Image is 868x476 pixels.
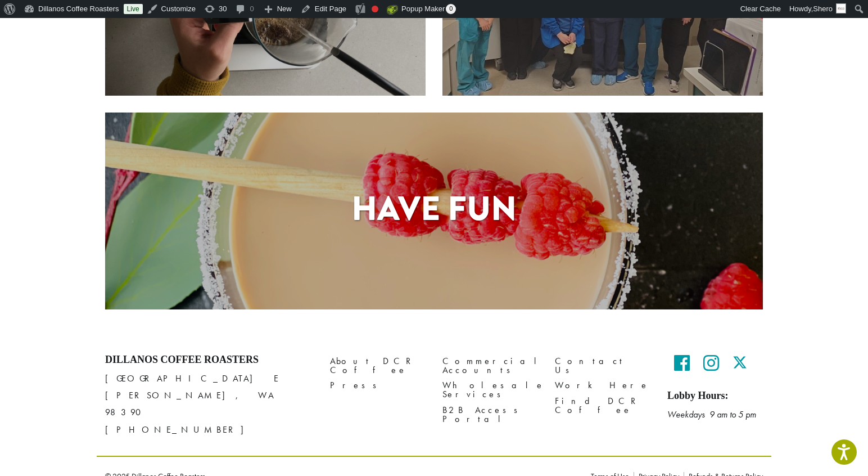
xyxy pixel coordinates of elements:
div: Focus keyphrase not set [372,6,378,12]
h5: Lobby Hours: [667,390,763,402]
a: Work Here [555,378,650,393]
span: Shero [813,5,833,13]
span: 0 [446,4,456,14]
em: Weekdays 9 am to 5 pm [667,408,756,420]
a: Wholesale Services [442,378,538,402]
a: Press [330,378,426,393]
a: Commercial Accounts [442,354,538,378]
a: Live [124,4,143,14]
p: [GEOGRAPHIC_DATA] E [PERSON_NAME], WA 98390 [PHONE_NUMBER] [105,370,313,438]
h1: Have Fun [105,183,763,234]
h4: Dillanos Coffee Roasters [105,354,313,366]
a: Contact Us [555,354,650,378]
a: About DCR Coffee [330,354,426,378]
a: Have Fun [105,113,763,309]
a: B2B Access Portal [442,402,538,426]
a: Find DCR Coffee [555,393,650,417]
